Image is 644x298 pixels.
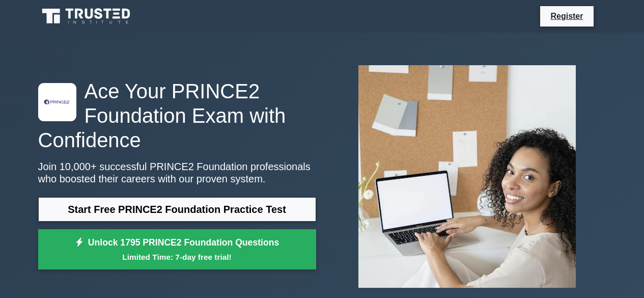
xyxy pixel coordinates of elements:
[38,160,316,185] p: Join 10,000+ successful PRINCE2 Foundation professionals who boosted their careers with our prove...
[38,229,316,270] a: Unlock 1795 PRINCE2 Foundation QuestionsLimited Time: 7-day free trial!
[544,10,589,22] a: Register
[38,197,316,222] a: Start Free PRINCE2 Foundation Practice Test
[51,251,303,263] small: Limited Time: 7-day free trial!
[38,79,316,152] h1: Ace Your PRINCE2 Foundation Exam with Confidence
